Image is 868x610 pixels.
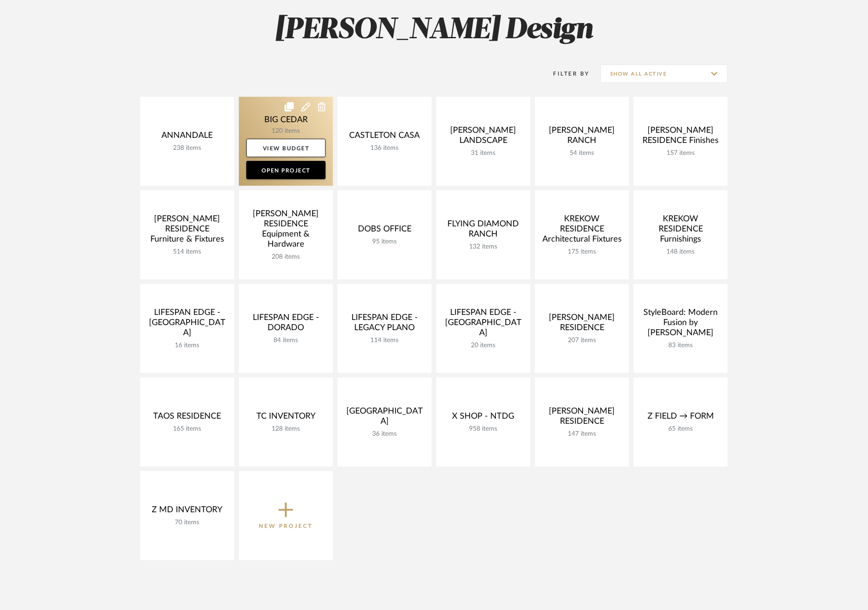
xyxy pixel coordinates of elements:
[444,125,523,149] div: [PERSON_NAME] LANDSCAPE
[641,411,720,425] div: Z FIELD → FORM
[542,214,622,248] div: KREKOW RESIDENCE Architectural Fixtures
[641,425,720,433] div: 65 items
[345,313,424,337] div: LIFESPAN EDGE - LEGACY PLANO
[148,519,227,527] div: 70 items
[345,430,424,438] div: 36 items
[542,406,622,430] div: [PERSON_NAME] RESIDENCE
[246,337,326,344] div: 84 items
[148,308,227,342] div: LIFESPAN EDGE - [GEOGRAPHIC_DATA]
[345,224,424,238] div: DOBS OFFICE
[641,248,720,256] div: 148 items
[246,209,326,253] div: [PERSON_NAME] RESIDENCE Equipment & Hardware
[148,505,227,519] div: Z MD INVENTORY
[444,342,523,349] div: 20 items
[444,308,523,342] div: LIFESPAN EDGE - [GEOGRAPHIC_DATA]
[641,125,720,149] div: [PERSON_NAME] RESIDENCE Finishes
[444,411,523,425] div: X SHOP - NTDG
[641,214,720,248] div: KREKOW RESIDENCE Furnishings
[444,243,523,251] div: 132 items
[542,430,622,438] div: 147 items
[246,411,326,425] div: TC INVENTORY
[641,149,720,157] div: 157 items
[148,425,227,433] div: 165 items
[148,342,227,349] div: 16 items
[444,219,523,243] div: FLYING DIAMOND RANCH
[542,149,622,157] div: 54 items
[239,471,333,560] button: New Project
[444,425,523,433] div: 958 items
[148,130,227,144] div: ANNANDALE
[148,411,227,425] div: TAOS RESIDENCE
[542,125,622,149] div: [PERSON_NAME] RANCH
[148,144,227,152] div: 238 items
[148,214,227,248] div: [PERSON_NAME] RESIDENCE Furniture & Fixtures
[542,337,622,344] div: 207 items
[246,139,326,157] a: View Budget
[641,308,720,342] div: StyleBoard: Modern Fusion by [PERSON_NAME]
[444,149,523,157] div: 31 items
[542,313,622,337] div: [PERSON_NAME] RESIDENCE
[345,337,424,344] div: 114 items
[345,238,424,246] div: 95 items
[246,425,326,433] div: 128 items
[246,253,326,261] div: 208 items
[345,130,424,144] div: CASTLETON CASA
[345,406,424,430] div: [GEOGRAPHIC_DATA]
[641,342,720,349] div: 83 items
[541,69,590,78] div: Filter By
[542,248,622,256] div: 175 items
[345,144,424,152] div: 136 items
[148,248,227,256] div: 514 items
[246,161,326,179] a: Open Project
[259,521,313,531] p: New Project
[246,313,326,337] div: LIFESPAN EDGE - DORADO
[102,13,766,47] h2: [PERSON_NAME] Design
